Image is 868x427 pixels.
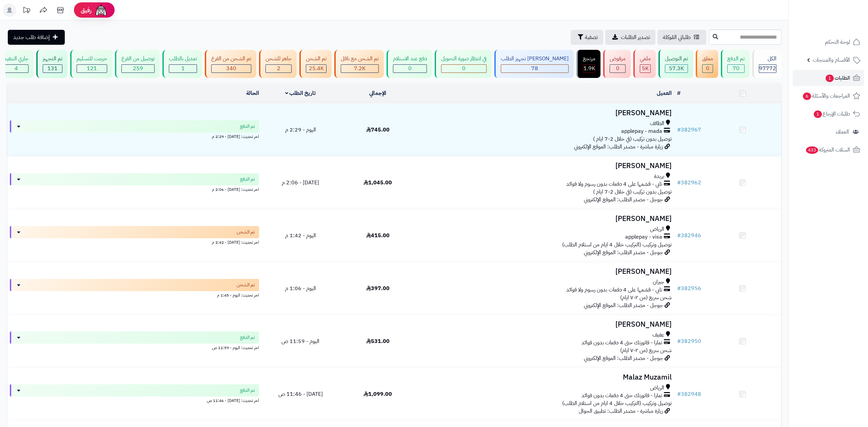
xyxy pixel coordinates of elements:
[677,179,681,187] span: #
[584,354,663,362] span: جوجل - مصدر الطلب: الموقع الإلكتروني
[441,55,487,63] div: في انتظار صورة التحويل
[571,30,603,45] button: تصفية
[419,321,671,328] h3: [PERSON_NAME]
[408,64,412,73] span: 0
[285,284,316,292] span: اليوم - 1:06 م
[366,126,390,134] span: 745.00
[652,331,664,339] span: عفيف
[583,55,595,63] div: مرتجع
[69,50,114,78] a: خرجت للتسليم 121
[719,50,751,78] a: تم الدفع 70
[281,337,319,345] span: اليوم - 11:59 ص
[566,286,662,294] span: تابي - قسّمها على 4 دفعات بدون رسوم ولا فوائد
[706,64,709,73] span: 0
[793,34,864,50] a: لوحة التحكم
[240,176,255,183] span: تم الدفع
[677,231,681,240] span: #
[677,89,680,97] a: #
[4,65,28,73] div: 4
[610,55,626,63] div: مرفوض
[15,64,18,73] span: 4
[10,185,259,192] div: اخر تحديث: [DATE] - 2:06 م
[419,109,671,117] h3: [PERSON_NAME]
[10,291,259,298] div: اخر تحديث: اليوم - 1:45 م
[161,50,203,78] a: تعديل بالطلب 1
[366,337,390,345] span: 531.00
[759,64,776,73] span: 97772
[677,284,681,292] span: #
[169,55,197,63] div: تعديل بالطلب
[4,55,28,63] div: جاري التنفيذ
[581,392,662,400] span: تمارا - فاتورتك حتى 4 دفعات بدون فوائد
[642,64,649,73] span: 5K
[677,284,701,292] a: #382956
[805,145,850,155] span: السلات المتروكة
[803,92,811,100] span: 6
[240,123,255,130] span: تم الدفع
[566,180,662,188] span: تابي - قسّمها على 4 دفعات بدون رسوم ولا فوائد
[393,55,427,63] div: دفع عند الاستلام
[363,390,392,398] span: 1,099.00
[728,65,744,73] div: 70
[341,55,379,63] div: تم الشحن مع ناقل
[369,89,386,97] a: الإجمالي
[583,65,595,73] div: 1862
[825,37,850,47] span: لوحة التحكم
[616,64,619,73] span: 0
[677,126,701,134] a: #382967
[501,65,568,73] div: 78
[10,396,259,404] div: اخر تحديث: [DATE] - 11:46 ص
[87,64,97,73] span: 121
[419,162,671,170] h3: [PERSON_NAME]
[793,70,864,86] a: الطلبات1
[625,233,662,241] span: applepay - visa
[727,55,745,63] div: تم الدفع
[277,64,280,73] span: 2
[10,238,259,245] div: اخر تحديث: [DATE] - 2:42 م
[579,407,663,415] span: زيارة مباشرة - مصدر الطلب: تطبيق الجوال
[605,30,655,45] a: تصدير الطلبات
[501,55,569,63] div: [PERSON_NAME] تجهيز الطلب
[419,268,671,276] h3: [PERSON_NAME]
[278,390,323,398] span: [DATE] - 11:46 ص
[610,65,625,73] div: 0
[793,124,864,140] a: العملاء
[621,127,662,135] span: applepay - mada
[333,50,385,78] a: تم الشحن مع ناقل 7.2K
[43,55,62,63] div: تم التجهيز
[258,50,298,78] a: جاهز للشحن 2
[237,282,255,288] span: تم الشحن
[246,89,259,97] a: الحالة
[657,50,694,78] a: تم التوصيل 57.3K
[531,64,538,73] span: 78
[836,127,849,137] span: العملاء
[759,55,776,63] div: الكل
[441,65,486,73] div: 0
[10,344,259,351] div: اخر تحديث: اليوم - 11:59 ص
[114,50,161,78] a: توصيل من الفرع 259
[677,390,681,398] span: #
[602,50,632,78] a: مرفوض 0
[266,65,291,73] div: 2
[653,278,664,286] span: جيزان
[822,8,862,22] img: logo-2.png
[462,64,466,73] span: 0
[640,65,650,73] div: 5018
[585,33,598,41] span: تصفية
[240,334,255,341] span: تم الدفع
[203,50,258,78] a: تم الشحن من الفرع 340
[285,231,316,240] span: اليوم - 1:42 م
[813,110,822,118] span: 1
[574,143,663,151] span: زيارة مباشرة - مصدر الطلب: الموقع الإلكتروني
[13,33,50,41] span: إضافة طلب جديد
[593,188,672,196] span: توصيل بدون تركيب (في خلال 2-7 ايام )
[703,65,713,73] div: 0
[584,301,663,309] span: جوجل - مصدر الطلب: الموقع الإلكتروني
[94,3,108,17] img: ai-face.png
[285,126,316,134] span: اليوم - 2:29 م
[35,50,69,78] a: تم التجهيز 131
[677,126,681,134] span: #
[18,3,35,19] a: تحديثات المنصة
[306,55,327,63] div: تم الشحن
[8,30,65,45] a: إضافة طلب جديد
